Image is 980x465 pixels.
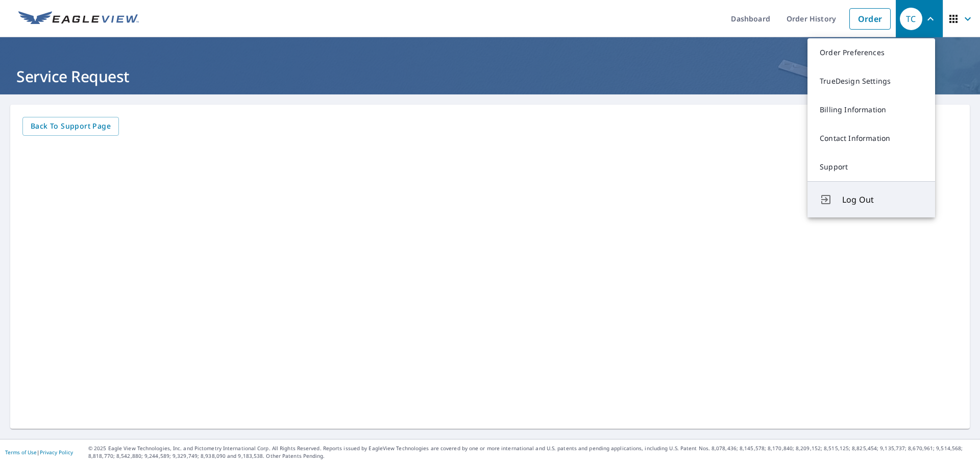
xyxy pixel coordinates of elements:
a: Contact Information [807,124,935,153]
a: Billing Information [807,95,935,124]
a: Support [807,153,935,181]
button: Log Out [807,181,935,217]
div: TC [900,8,922,30]
a: Order Preferences [807,38,935,67]
iframe: service-request [22,148,958,417]
p: © 2025 Eagle View Technologies, Inc. and Pictometry International Corp. All Rights Reserved. Repo... [88,445,975,460]
a: Terms of Use [5,449,37,456]
a: TrueDesign Settings [807,67,935,95]
p: | [5,449,73,455]
span: Back to Support page [31,120,111,133]
a: Order [849,8,891,30]
img: EV Logo [18,11,139,27]
h1: Service Request [12,66,968,87]
span: Log Out [842,193,923,206]
a: Privacy Policy [40,449,73,456]
button: Back to Support page [22,117,119,136]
